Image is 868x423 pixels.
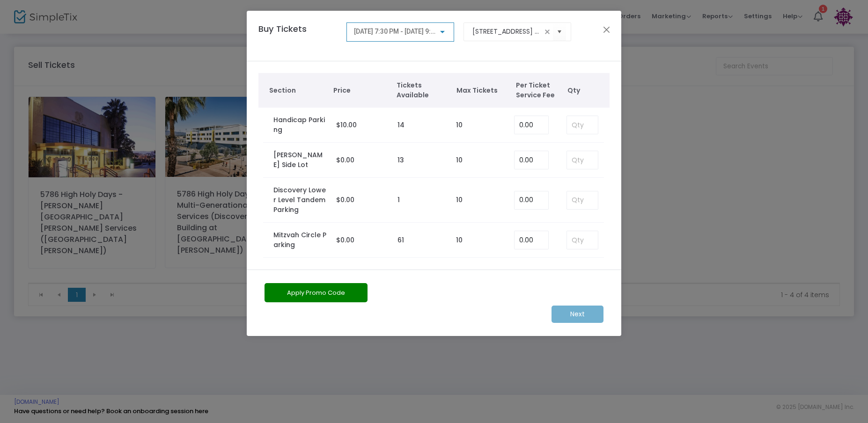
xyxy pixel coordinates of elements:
input: Enter Service Fee [515,231,548,249]
input: Qty [567,151,598,169]
label: Mitzvah Circle Parking [273,230,327,250]
span: Section [269,86,324,95]
label: 10 [456,120,463,130]
span: $0.00 [336,235,354,245]
input: Enter Service Fee [515,191,548,209]
input: Qty [567,191,598,209]
label: 10 [456,155,463,165]
label: [PERSON_NAME] Side Lot [273,150,327,170]
label: 14 [397,120,405,130]
span: Per Ticket Service Fee [516,80,563,100]
span: [DATE] 7:30 PM - [DATE] 9:30 PM [354,28,449,35]
input: Enter Service Fee [515,151,548,169]
button: Select [553,22,566,41]
label: 10 [456,195,463,205]
span: clear [542,26,553,37]
label: 13 [397,155,404,165]
span: Max Tickets [456,86,507,95]
span: Tickets Available [397,80,447,100]
label: Handicap Parking [273,115,327,135]
span: $0.00 [336,155,354,165]
input: Qty [567,116,598,134]
input: Qty [567,231,598,249]
span: Qty [567,86,605,95]
label: Discovery Lower Level Tandem Parking [273,185,327,215]
label: 10 [456,235,463,245]
label: 1 [397,195,400,205]
input: Enter Service Fee [515,116,548,134]
h4: Buy Tickets [254,22,342,49]
button: Apply Promo Code [265,283,368,302]
span: Price [333,86,387,95]
span: $10.00 [336,120,357,130]
label: 61 [397,235,404,245]
input: Select an event [472,27,542,36]
span: $0.00 [336,195,354,204]
button: Close [601,23,613,36]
